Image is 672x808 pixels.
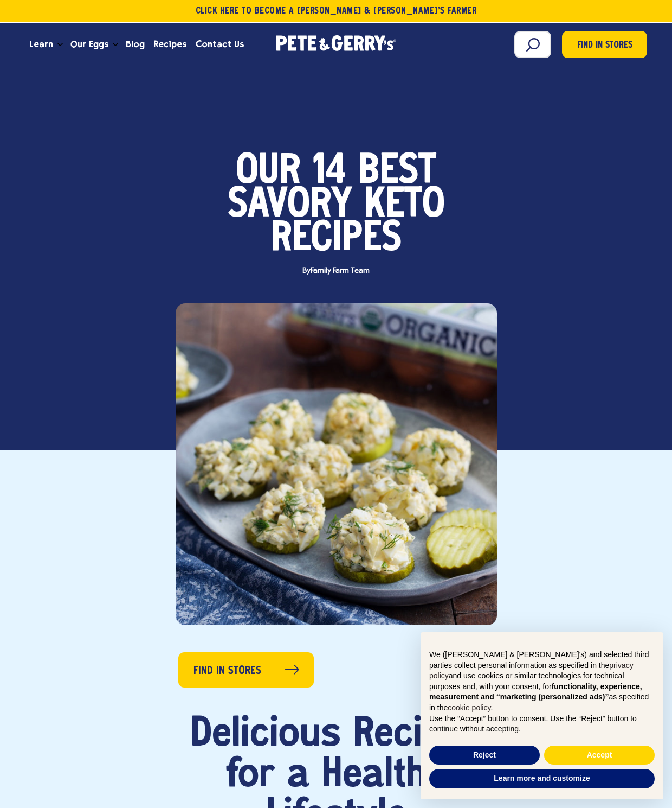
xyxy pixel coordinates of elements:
a: Recipes [149,30,191,59]
p: Use the “Accept” button to consent. Use the “Reject” button to continue without accepting. [429,714,655,735]
span: Recipes [270,222,402,256]
button: Learn more and customize [429,769,655,788]
span: Family Farm Team [311,266,370,275]
span: Savory [228,189,352,222]
a: Blog [121,30,149,59]
span: Find in Stores [193,663,261,679]
p: We ([PERSON_NAME] & [PERSON_NAME]'s) and selected third parties collect personal information as s... [429,650,655,714]
span: Our Eggs [70,37,108,51]
a: Learn [25,30,57,59]
button: Open the dropdown menu for Learn [57,43,63,47]
button: Reject [429,746,540,765]
button: Accept [544,746,655,765]
span: By [297,267,375,275]
span: Blog [126,37,145,51]
span: Contact Us [196,37,244,51]
span: Keto [364,189,445,222]
a: Find in Stores [178,652,314,688]
a: Find in Stores [562,31,647,58]
span: Learn [29,37,53,51]
div: Notice [412,624,672,808]
span: Find in Stores [577,39,632,53]
a: Our Eggs [66,30,113,59]
a: Contact Us [191,30,248,59]
span: Recipes [153,37,186,51]
span: Our [236,155,301,189]
a: cookie policy [448,703,490,712]
button: Open the dropdown menu for Our Eggs [113,43,118,47]
span: 14 [313,155,346,189]
span: Best [358,155,436,189]
input: Search [514,31,551,58]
